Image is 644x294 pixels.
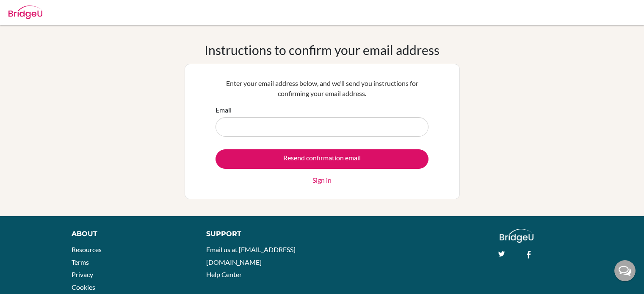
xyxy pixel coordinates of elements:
a: Cookies [72,283,95,291]
h1: Instructions to confirm your email address [205,42,439,58]
img: Bridge-U [8,5,42,19]
a: Terms [72,258,89,266]
div: Support [206,229,313,239]
p: Enter your email address below, and we’ll send you instructions for confirming your email address. [216,78,428,99]
a: Privacy [72,270,93,278]
a: Help Center [206,270,242,278]
label: Email [216,105,232,115]
div: About [72,229,187,239]
img: logo_white@2x-f4f0deed5e89b7ecb1c2cc34c3e3d731f90f0f143d5ea2071677605dd97b5244.png [500,229,534,243]
a: Email us at [EMAIL_ADDRESS][DOMAIN_NAME] [206,245,296,266]
input: Resend confirmation email [216,149,428,169]
a: Sign in [312,175,332,185]
a: Resources [72,245,102,253]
